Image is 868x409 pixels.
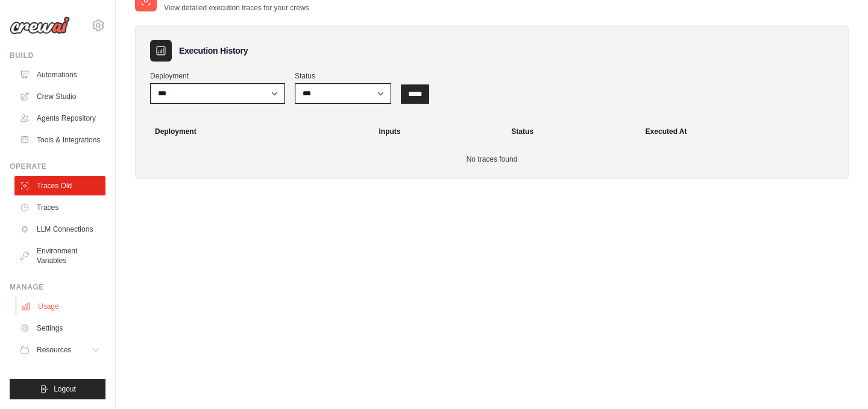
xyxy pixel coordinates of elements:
th: Deployment [140,118,372,145]
div: Build [10,51,105,60]
a: Crew Studio [14,87,105,106]
a: LLM Connections [14,220,105,239]
a: Automations [14,65,105,84]
div: Operate [10,162,105,171]
a: Settings [14,319,105,338]
label: Status [295,71,391,81]
p: No traces found [150,154,834,164]
a: Agents Repository [14,109,105,128]
span: Logout [54,384,76,394]
th: Inputs [372,118,505,145]
div: Manage [10,282,105,292]
a: Tools & Integrations [14,130,105,150]
img: Logo [10,16,70,34]
a: Traces Old [14,176,105,195]
th: Executed At [638,118,843,145]
a: Traces [14,198,105,217]
span: Resources [37,345,71,355]
a: Usage [16,297,107,316]
label: Deployment [150,71,285,81]
p: View detailed execution traces for your crews [164,3,309,13]
th: Status [504,118,638,145]
button: Resources [14,340,105,360]
a: Environment Variables [14,241,105,270]
h3: Execution History [179,45,248,57]
button: Logout [10,379,105,399]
